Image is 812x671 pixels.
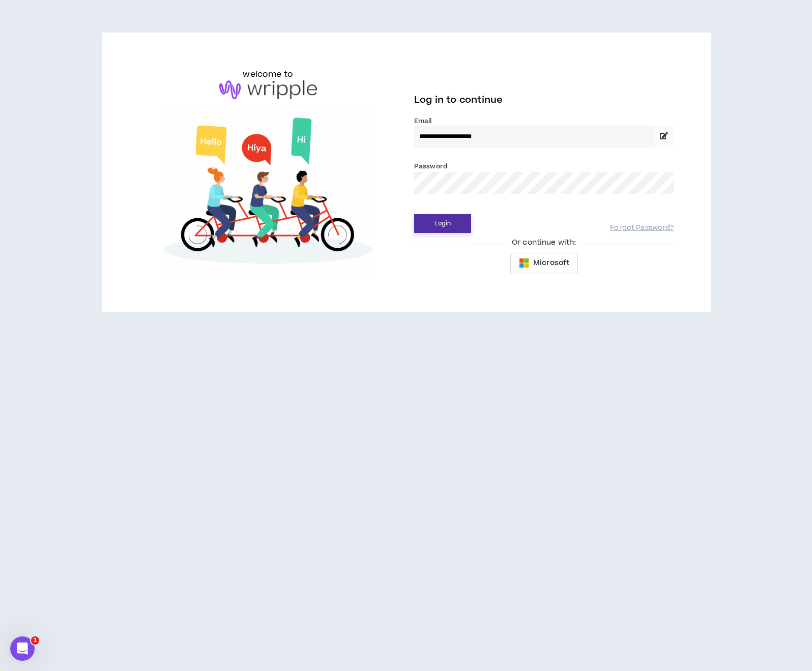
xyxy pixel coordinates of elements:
[414,162,447,171] label: Password
[138,109,398,276] img: Welcome to Wripple
[243,68,293,80] h6: welcome to
[610,223,674,233] a: Forgot Password?
[510,253,578,273] button: Microsoft
[533,257,569,269] span: Microsoft
[414,214,471,233] button: Login
[10,636,35,661] iframe: Intercom live chat
[414,94,503,106] span: Log in to continue
[31,636,39,645] span: 1
[219,80,317,100] img: logo-brand.png
[505,237,583,248] span: Or continue with:
[414,116,674,126] label: Email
